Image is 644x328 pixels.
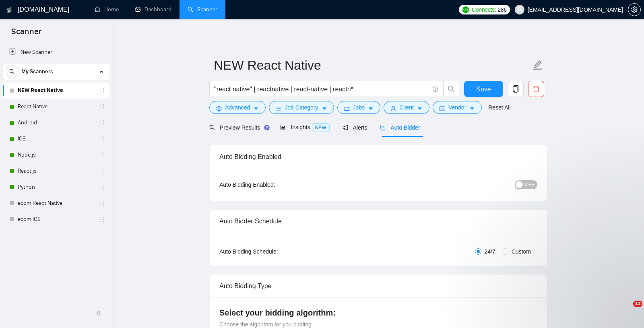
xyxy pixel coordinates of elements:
span: notification [343,125,348,130]
div: Auto Bidder Schedule [219,210,537,233]
button: delete [528,81,544,97]
li: My Scanners [3,64,109,227]
span: NEW [312,123,330,132]
span: bars [276,105,281,111]
a: ecom React Native [18,195,94,211]
span: holder [99,103,105,110]
span: Job Category [285,103,318,112]
div: Auto Bidding Enabled: [219,180,325,189]
button: copy [508,81,524,97]
span: user [517,7,522,12]
div: Auto Bidding Enabled [219,145,537,168]
button: settingAdvancedcaret-down [209,101,266,114]
img: logo [7,4,12,17]
span: double-left [96,309,104,317]
span: search [6,69,18,74]
li: New Scanner [3,44,109,60]
a: searchScanner [188,6,217,13]
a: homeHome [95,6,119,13]
span: caret-down [322,105,327,111]
a: React.js [18,163,94,179]
span: holder [99,200,105,206]
span: Vendor [448,103,466,112]
a: React Native [18,99,94,115]
a: setting [628,6,641,13]
span: search [444,85,459,93]
span: Auto Bidder [380,124,420,131]
a: Android [18,115,94,131]
span: idcard [440,105,445,111]
span: caret-down [253,105,259,111]
span: copy [508,85,523,93]
button: barsJob Categorycaret-down [269,101,334,114]
span: Insights [280,124,329,130]
span: edit [533,60,543,70]
a: Node.js [18,147,94,163]
span: 12 [633,301,642,307]
button: search [443,81,459,97]
span: Client [399,103,414,112]
span: holder [99,168,105,174]
span: delete [528,85,544,93]
input: Scanner name... [214,55,531,75]
span: folder [344,105,350,111]
button: idcardVendorcaret-down [433,101,482,114]
span: caret-down [469,105,475,111]
a: Reset All [488,103,510,112]
span: Save [476,84,491,94]
span: Custom [508,247,534,256]
span: user [390,105,396,111]
span: holder [99,87,105,94]
span: Advanced [225,103,250,112]
span: holder [99,152,105,158]
a: New Scanner [9,44,103,60]
button: userClientcaret-down [384,101,429,114]
span: Scanner [5,26,48,43]
span: holder [99,120,105,126]
input: Search Freelance Jobs... [214,84,429,94]
div: Tooltip anchor [263,124,270,131]
a: Python [18,179,94,195]
span: My Scanners [21,64,53,80]
span: setting [216,105,222,111]
a: IOS [18,131,94,147]
iframe: Intercom live chat [617,301,636,320]
span: area-chart [280,124,286,130]
button: Save [464,81,503,97]
span: OFF [525,180,535,189]
span: 24/7 [481,247,499,256]
span: info-circle [433,87,438,92]
div: Auto Bidding Schedule: [219,247,325,256]
span: caret-down [417,105,423,111]
span: search [209,125,215,130]
span: 286 [497,5,506,14]
span: setting [628,6,640,13]
a: ecom IOS [18,211,94,227]
span: Jobs [353,103,365,112]
button: setting [628,3,641,16]
span: Alerts [343,124,367,131]
span: holder [99,184,105,190]
img: upwork-logo.png [462,6,469,13]
span: Connects: [472,5,496,14]
a: NEW React Native [18,83,94,99]
div: Auto Bidding Type [219,274,537,297]
a: dashboardDashboard [135,6,171,13]
button: search [6,65,19,78]
span: holder [99,216,105,223]
button: folderJobscaret-down [337,101,381,114]
h4: Select your bidding algorithm: [219,307,537,318]
span: robot [380,125,386,130]
span: caret-down [368,105,374,111]
span: Preview Results [209,124,267,131]
span: holder [99,136,105,142]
